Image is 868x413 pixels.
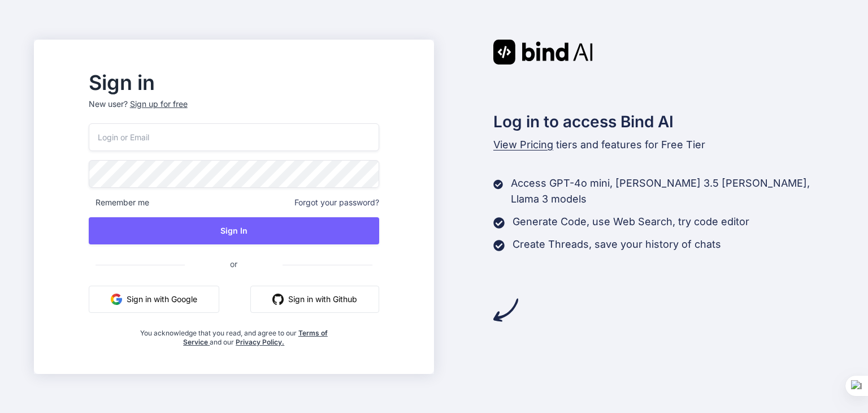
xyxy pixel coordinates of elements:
div: You acknowledge that you read, and agree to our and our [137,322,331,347]
img: Bind AI logo [493,40,593,64]
img: github [272,294,284,305]
span: Forgot your password? [294,197,379,208]
button: Sign in with Google [89,286,219,313]
img: google [111,294,122,305]
p: tiers and features for Free Tier [493,137,835,153]
span: Remember me [89,197,149,208]
span: or [185,250,283,278]
button: Sign in with Github [250,286,379,313]
p: New user? [89,98,379,123]
p: Generate Code, use Web Search, try code editor [513,214,749,230]
span: View Pricing [493,139,553,150]
a: Terms of Service [183,329,328,346]
h2: Log in to access Bind AI [493,110,835,134]
button: Sign In [89,217,379,244]
a: Privacy Policy. [236,338,284,346]
input: Login or Email [89,123,379,151]
h2: Sign in [89,74,379,92]
div: Sign up for free [130,98,188,110]
p: Access GPT-4o mini, [PERSON_NAME] 3.5 [PERSON_NAME], Llama 3 models [511,175,834,207]
p: Create Threads, save your history of chats [513,236,721,252]
img: arrow [493,298,518,322]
